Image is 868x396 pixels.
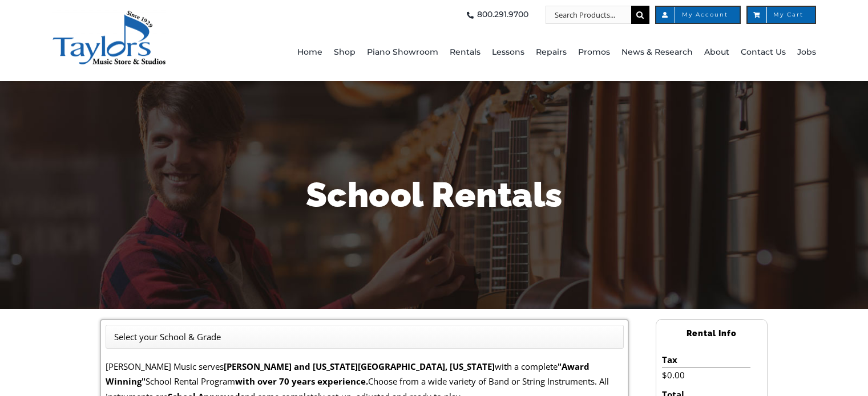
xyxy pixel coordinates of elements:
a: Piano Showroom [367,24,438,81]
span: News & Research [621,43,693,62]
span: Jobs [797,43,816,62]
span: Home [297,43,322,62]
span: 800.291.9700 [477,6,528,24]
input: Search [631,6,649,24]
li: Select your School & Grade [114,329,221,344]
nav: Top Right [251,6,816,24]
a: Home [297,24,322,81]
span: About [704,43,729,62]
a: Contact Us [741,24,786,81]
strong: with over 70 years experience. [235,375,368,387]
a: Rentals [450,24,481,81]
span: Promos [578,43,610,62]
a: News & Research [621,24,693,81]
span: Shop [334,43,356,62]
a: My Cart [746,6,816,24]
span: My Cart [759,12,804,18]
span: Rentals [450,43,481,62]
nav: Main Menu [251,24,816,81]
strong: [PERSON_NAME] and [US_STATE][GEOGRAPHIC_DATA], [US_STATE] [224,361,495,372]
span: Contact Us [741,43,786,62]
a: taylors-music-store-west-chester [52,9,166,20]
a: 800.291.9700 [463,6,528,24]
li: $0.00 [662,368,750,382]
h1: School Rentals [100,171,768,219]
span: My Account [668,12,728,18]
span: Repairs [536,43,567,62]
a: About [704,24,729,81]
a: Jobs [797,24,816,81]
li: Tax [662,352,750,368]
a: Lessons [492,24,524,81]
span: Piano Showroom [367,43,438,62]
a: My Account [655,6,741,24]
h2: Rental Info [656,324,767,344]
span: Lessons [492,43,524,62]
input: Search Products... [546,6,631,24]
a: Repairs [536,24,567,81]
a: Shop [334,24,356,81]
a: Promos [578,24,610,81]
